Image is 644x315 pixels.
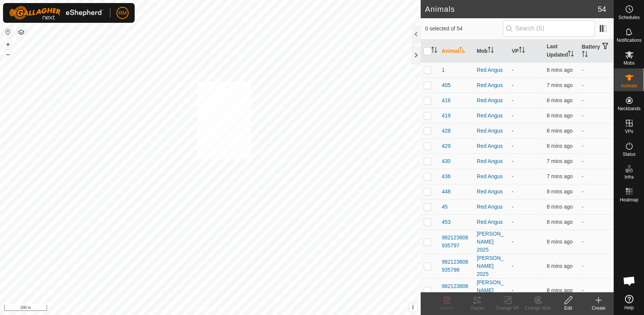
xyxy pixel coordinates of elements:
div: Change VP [492,305,523,312]
td: - [579,199,614,214]
span: Schedules [618,15,639,20]
span: 436 [442,173,451,180]
app-display-virtual-paddock-transition: - [512,67,514,73]
p-sorticon: Activate to sort [582,52,588,58]
span: 45 [442,203,448,211]
app-display-virtual-paddock-transition: - [512,158,514,164]
span: 3 Sept 2025, 6:56 am [547,173,572,179]
span: RM [118,9,127,17]
p-sorticon: Activate to sort [488,48,494,54]
div: Red Angus [477,203,506,211]
td: - [579,78,614,93]
app-display-virtual-paddock-transition: - [512,143,514,149]
span: 1 [442,66,445,74]
span: 982123806935798 [442,258,471,274]
span: 3 Sept 2025, 6:56 am [547,67,572,73]
span: Help [624,306,634,310]
div: Red Angus [477,173,506,180]
div: Red Angus [477,188,506,196]
a: Contact Us [218,305,240,312]
th: Animal [439,40,474,63]
td: - [579,184,614,199]
button: Reset Map [3,27,13,36]
span: 3 Sept 2025, 6:55 am [547,239,572,245]
span: 416 [442,97,451,104]
div: Red Angus [477,218,506,226]
app-display-virtual-paddock-transition: - [512,204,514,210]
button: + [3,40,13,49]
td: - [579,123,614,138]
th: Mob [474,40,509,63]
td: - [579,230,614,254]
div: Red Angus [477,66,506,74]
span: 3 Sept 2025, 6:56 am [547,82,572,88]
td: - [579,62,614,78]
td: - [579,108,614,123]
div: Edit [553,305,583,312]
span: 429 [442,142,451,150]
span: Infra [624,175,633,179]
span: Delete [440,306,454,311]
button: – [3,50,13,59]
p-sorticon: Activate to sort [519,48,525,54]
span: 430 [442,157,451,165]
app-display-virtual-paddock-transition: - [512,173,514,179]
td: - [579,169,614,184]
div: Red Angus [477,157,506,165]
span: i [412,304,413,310]
app-display-virtual-paddock-transition: - [512,287,514,293]
app-display-virtual-paddock-transition: - [512,97,514,103]
span: 3 Sept 2025, 6:55 am [547,112,572,119]
p-sorticon: Activate to sort [459,48,465,54]
span: 3 Sept 2025, 6:55 am [547,287,572,293]
td: - [579,154,614,169]
th: Battery [579,40,614,63]
th: Last Updated [543,40,578,63]
span: 405 [442,81,451,89]
div: [PERSON_NAME] 2025 [477,254,506,278]
span: 428 [442,127,451,135]
div: Create [583,305,614,312]
div: Red Angus [477,112,506,120]
span: 3 Sept 2025, 6:55 am [547,128,572,134]
span: 3 Sept 2025, 6:56 am [547,97,572,103]
span: 982123806935802 [442,282,471,298]
div: Red Angus [477,127,506,135]
div: [PERSON_NAME] 2025 [477,279,506,302]
span: 3 Sept 2025, 6:56 am [547,158,572,164]
app-display-virtual-paddock-transition: - [512,219,514,225]
div: Red Angus [477,97,506,104]
td: - [579,214,614,230]
span: Notifications [617,38,641,43]
div: Red Angus [477,81,506,89]
span: Heatmap [620,198,638,202]
p-sorticon: Activate to sort [568,52,574,58]
span: 3 Sept 2025, 6:56 am [547,204,572,210]
td: - [579,254,614,278]
span: 419 [442,112,451,120]
app-display-virtual-paddock-transition: - [512,188,514,195]
span: Mobs [624,61,635,65]
td: - [579,278,614,302]
div: Tracks [462,305,492,312]
h2: Animals [425,5,598,14]
span: Animals [621,84,637,88]
input: Search (S) [503,21,595,36]
td: - [579,93,614,108]
app-display-virtual-paddock-transition: - [512,82,514,88]
button: Map Layers [17,28,26,37]
a: Open chat [618,269,641,292]
span: 982123806935797 [442,234,471,250]
span: 54 [598,3,606,15]
th: VP [509,40,543,63]
span: 3 Sept 2025, 6:56 am [547,219,572,225]
img: Gallagher Logo [9,6,104,20]
p-sorticon: Activate to sort [431,48,437,54]
span: 448 [442,188,451,196]
div: [PERSON_NAME] 2025 [477,230,506,254]
span: 453 [442,218,451,226]
td: - [579,138,614,154]
app-display-virtual-paddock-transition: - [512,263,514,269]
span: 3 Sept 2025, 6:56 am [547,143,572,149]
span: 3 Sept 2025, 6:55 am [547,263,572,269]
